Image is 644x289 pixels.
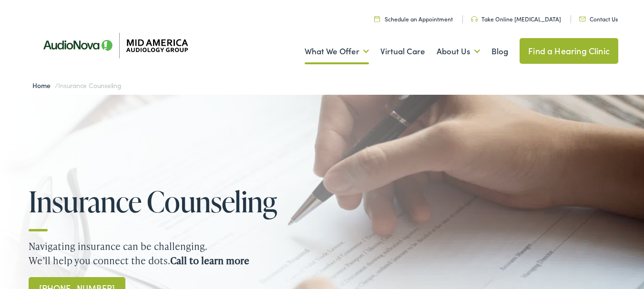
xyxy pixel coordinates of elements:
[170,254,249,267] strong: Call to learn more
[374,16,380,22] img: utility icon
[29,186,296,217] h1: Insurance Counseling
[491,34,508,69] a: Blog
[32,80,122,90] span: /
[29,239,615,268] p: Navigating insurance can be challenging. We’ll help you connect the dots.
[437,34,480,69] a: About Us
[305,34,369,69] a: What We Offer
[579,17,586,21] img: utility icon
[471,15,561,23] a: Take Online [MEDICAL_DATA]
[520,38,618,64] a: Find a Hearing Clinic
[374,15,453,23] a: Schedule an Appointment
[471,16,478,22] img: utility icon
[58,80,122,90] span: Insurance Counseling
[32,80,55,90] a: Home
[579,15,618,23] a: Contact Us
[380,34,425,69] a: Virtual Care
